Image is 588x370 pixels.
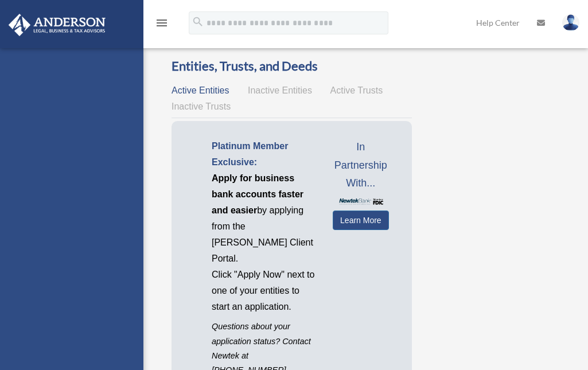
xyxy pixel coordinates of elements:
i: menu [155,16,169,30]
span: Apply for business bank accounts faster and easier [212,173,303,215]
span: In Partnership With... [333,138,389,193]
img: User Pic [562,14,579,31]
p: Platinum Member Exclusive: [212,138,316,170]
img: NewtekBankLogoSM.png [338,198,383,205]
a: Learn More [333,211,389,230]
a: menu [155,20,169,30]
span: Active Entities [172,85,229,95]
span: Inactive Trusts [172,102,231,111]
span: Active Trusts [330,85,383,95]
i: search [192,15,204,28]
p: by applying from the [PERSON_NAME] Client Portal. [212,170,316,267]
p: Click "Apply Now" next to one of your entities to start an application. [212,267,316,315]
span: Inactive Entities [248,85,312,95]
h3: Entities, Trusts, and Deeds [172,57,412,75]
img: Anderson Advisors Platinum Portal [5,14,109,36]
